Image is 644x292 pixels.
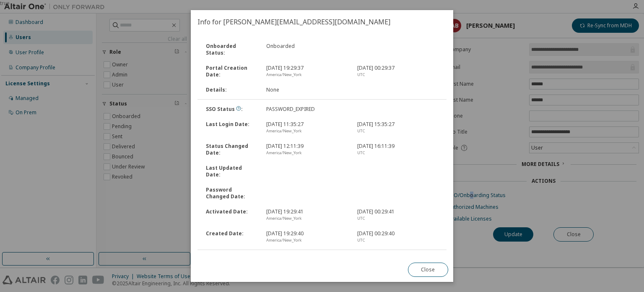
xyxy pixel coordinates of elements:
[357,150,438,156] div: UTC
[201,43,261,56] div: Onboarded Status :
[357,128,438,134] div: UTC
[191,10,453,34] h2: Info for [PERSON_NAME][EMAIL_ADDRESS][DOMAIN_NAME]
[262,208,353,222] div: [DATE] 19:29:41
[201,106,261,113] div: SSO Status :
[408,263,448,277] button: Close
[262,121,353,134] div: [DATE] 11:35:27
[201,87,261,93] div: Details :
[201,143,261,156] div: Status Changed Date :
[262,87,353,93] div: None
[201,121,261,134] div: Last Login Date :
[352,208,443,222] div: [DATE] 00:29:41
[352,143,443,156] div: [DATE] 16:11:39
[201,165,261,178] div: Last Updated Date :
[201,187,261,200] div: Password Changed Date :
[201,230,261,244] div: Created Date :
[267,71,348,78] div: America/New_York
[352,65,443,78] div: [DATE] 00:29:37
[352,121,443,134] div: [DATE] 15:35:27
[201,65,261,78] div: Portal Creation Date :
[357,215,438,222] div: UTC
[267,150,348,156] div: America/New_York
[262,65,353,78] div: [DATE] 19:29:37
[197,257,236,264] a: Reset Password
[352,230,443,244] div: [DATE] 00:29:40
[267,237,348,244] div: America/New_York
[201,208,261,222] div: Activated Date :
[262,106,353,113] div: PASSWORD_EXPIRED
[262,43,353,56] div: Onboarded
[267,215,348,222] div: America/New_York
[357,71,438,78] div: UTC
[267,128,348,134] div: America/New_York
[262,230,353,244] div: [DATE] 19:29:40
[357,237,438,244] div: UTC
[262,143,353,156] div: [DATE] 12:11:39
